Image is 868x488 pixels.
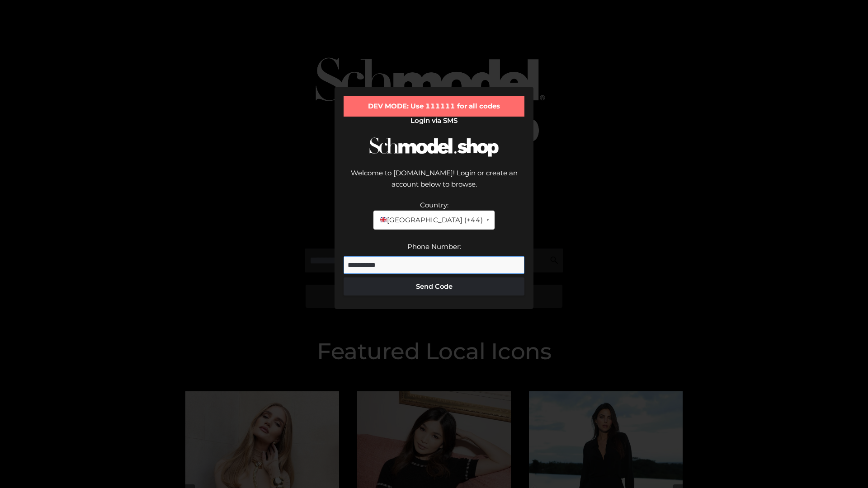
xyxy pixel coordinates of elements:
[407,242,461,251] label: Phone Number:
[344,96,524,117] div: DEV MODE: Use 111111 for all codes
[380,216,387,223] img: 🇬🇧
[366,129,502,165] img: Schmodel Logo
[379,214,482,226] span: [GEOGRAPHIC_DATA] (+44)
[344,167,524,199] div: Welcome to [DOMAIN_NAME]! Login or create an account below to browse.
[344,277,524,296] button: Send Code
[420,201,448,209] label: Country:
[344,117,524,125] h2: Login via SMS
